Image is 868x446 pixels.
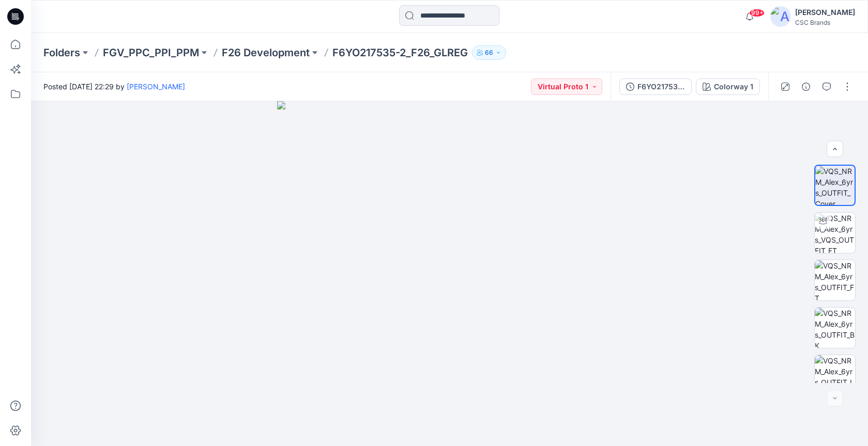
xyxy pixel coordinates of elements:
[485,47,493,58] p: 66
[815,308,855,348] img: VQS_NRM_Alex_6yrs_OUTFIT_BK
[714,81,753,92] div: Colorway 1
[770,6,791,27] img: avatar
[277,101,622,446] img: eyJhbGciOiJIUzI1NiIsImtpZCI6IjAiLCJzbHQiOiJzZXMiLCJ0eXAiOiJKV1QifQ.eyJkYXRhIjp7InR5cGUiOiJzdG9yYW...
[749,9,765,17] span: 99+
[619,78,692,95] button: F6YO217535-2_F26_GLREG_VP1
[798,78,814,95] button: Details
[815,260,855,300] img: VQS_NRM_Alex_6yrs_OUTFIT_FT
[815,355,855,395] img: VQS_NRM_Alex_6yrs_OUTFIT_LT
[103,45,199,60] a: FGV_PPC_PPI_PPM
[43,81,185,92] span: Posted [DATE] 22:29 by
[222,45,310,60] a: F26 Development
[127,82,185,91] a: [PERSON_NAME]
[43,45,80,60] a: Folders
[696,78,760,95] button: Colorway 1
[815,213,855,253] img: VQS_NRM_Alex_6yrs_VQS_OUTFIT_FT
[795,19,855,26] div: CSC Brands
[472,45,506,60] button: 66
[815,166,855,205] img: VQS_NRM_Alex_6yrs_OUTFIT_Cover
[795,6,855,19] div: [PERSON_NAME]
[637,81,685,92] div: F6YO217535-2_F26_GLREG_VP1
[332,45,468,60] p: F6YO217535-2_F26_GLREG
